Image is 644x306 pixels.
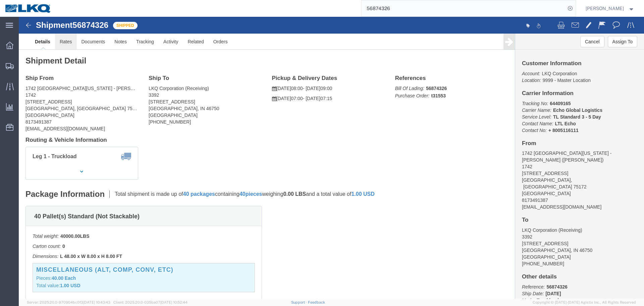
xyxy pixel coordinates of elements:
span: Server: 2025.20.0-970904bc0f3 [27,300,110,304]
a: Feedback [308,300,325,304]
span: Client: 2025.20.0-035ba07 [113,300,187,304]
span: Copyright © [DATE]-[DATE] Agistix Inc., All Rights Reserved [533,300,636,305]
span: [DATE] 10:52:44 [160,300,187,304]
a: Support [291,300,308,304]
img: logo [5,3,52,13]
span: [DATE] 10:43:43 [83,300,110,304]
span: Lea Merryweather [586,5,624,12]
input: Search for shipment number, reference number [362,0,566,16]
button: [PERSON_NAME] [585,4,635,12]
iframe: FS Legacy Container [19,17,644,299]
